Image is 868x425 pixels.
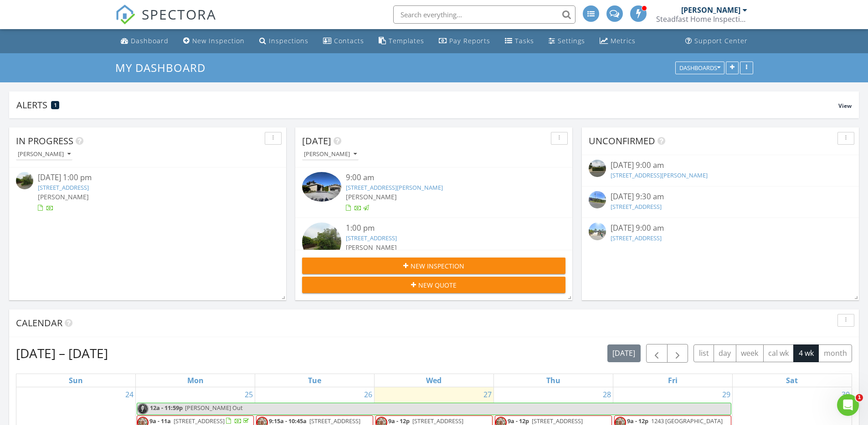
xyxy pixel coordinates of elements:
div: Dashboards [679,65,720,71]
a: [DATE] 1:00 pm [STREET_ADDRESS] [PERSON_NAME] [16,172,279,212]
span: 9a - 12p [627,417,648,425]
span: [PERSON_NAME] [38,192,89,201]
a: Support Center [682,33,751,50]
a: Friday [666,374,679,387]
a: 9a - 11a [STREET_ADDRESS] [149,417,251,425]
img: streetview [302,223,341,262]
a: 9:00 am [STREET_ADDRESS][PERSON_NAME] [PERSON_NAME] [302,172,565,212]
div: [DATE] 1:00 pm [38,172,257,183]
a: Go to August 25, 2025 [243,387,255,402]
img: 9329984%2Fcover_photos%2FOzZjYikQysVzANomSyU6%2Fsmall.jpeg [302,172,341,202]
span: 9a - 11a [149,417,171,425]
span: [PERSON_NAME] [346,192,397,201]
span: 9a - 12p [388,417,410,425]
a: Monday [185,374,205,387]
button: [DATE] [607,344,641,362]
div: New Inspection [192,36,245,45]
h2: [DATE] – [DATE] [16,344,108,362]
a: My Dashboard [115,60,213,75]
div: Dashboard [131,36,169,45]
input: Search everything... [393,5,575,24]
span: 12a - 11:59p [149,403,183,415]
span: [DATE] [302,135,331,147]
img: streetview [589,160,606,177]
div: Templates [389,36,424,45]
a: [STREET_ADDRESS] [611,234,662,242]
a: [DATE] 9:00 am [STREET_ADDRESS] [589,223,852,244]
button: [PERSON_NAME] [16,148,72,161]
span: [PERSON_NAME] Out [185,404,243,412]
div: [PERSON_NAME] [18,151,71,157]
button: 4 wk [793,344,819,362]
button: list [693,344,714,362]
button: cal wk [763,344,794,362]
a: Go to August 24, 2025 [123,387,135,402]
span: New Inspection [411,261,464,271]
span: Calendar [16,317,62,329]
img: img_9596.jpg [137,403,149,415]
iframe: Intercom live chat [837,394,859,416]
a: [STREET_ADDRESS] [346,234,397,242]
a: [DATE] 9:00 am [STREET_ADDRESS][PERSON_NAME] [589,160,852,182]
div: Inspections [269,36,308,45]
div: Tasks [515,36,534,45]
a: [STREET_ADDRESS][PERSON_NAME] [611,171,708,179]
span: [PERSON_NAME] [346,243,397,252]
span: 1 [856,394,863,401]
div: Metrics [611,36,636,45]
span: In Progress [16,135,73,147]
img: streetview [589,191,606,208]
span: SPECTORA [142,5,216,24]
a: Contacts [319,33,368,50]
button: month [818,344,852,362]
a: Templates [375,33,428,50]
a: Go to August 29, 2025 [720,387,732,402]
span: [STREET_ADDRESS] [174,417,225,425]
div: Pay Reports [449,36,490,45]
div: [DATE] 9:30 am [611,191,830,202]
a: [STREET_ADDRESS] [38,183,89,192]
a: Saturday [784,374,800,387]
a: [DATE] 9:30 am [STREET_ADDRESS] [589,191,852,213]
a: Tasks [501,33,538,50]
a: Metrics [596,33,639,50]
button: [PERSON_NAME] [302,148,359,161]
img: streetview [16,172,33,189]
a: Go to August 30, 2025 [840,387,852,402]
a: New Inspection [180,33,248,50]
div: [DATE] 9:00 am [611,223,830,234]
span: 9a - 12p [508,417,529,425]
a: [STREET_ADDRESS][PERSON_NAME] [346,183,443,192]
div: [PERSON_NAME] [304,151,357,157]
a: Sunday [67,374,85,387]
span: New Quote [418,280,457,290]
a: [STREET_ADDRESS] [611,202,662,211]
span: 9:15a - 10:45a [269,417,307,425]
div: [DATE] 9:00 am [611,160,830,171]
a: Thursday [544,374,562,387]
button: New Inspection [302,258,565,274]
img: streetview [589,223,606,240]
a: Settings [545,33,589,50]
button: week [736,344,764,362]
button: New Quote [302,277,565,293]
a: 1:00 pm [STREET_ADDRESS] [PERSON_NAME] [302,223,565,264]
div: [PERSON_NAME] [681,5,740,15]
a: Go to August 27, 2025 [482,387,493,402]
a: SPECTORA [115,12,216,31]
div: Alerts [16,99,838,111]
div: 9:00 am [346,172,544,183]
a: Tuesday [306,374,323,387]
a: Go to August 26, 2025 [362,387,374,402]
a: Go to August 28, 2025 [601,387,613,402]
span: View [838,102,852,110]
a: Pay Reports [435,33,494,50]
button: Dashboards [675,61,724,74]
a: Inspections [256,33,312,50]
button: Previous [646,344,668,363]
div: Support Center [694,36,748,45]
img: The Best Home Inspection Software - Spectora [115,5,135,25]
button: day [714,344,736,362]
a: Wednesday [424,374,443,387]
span: 1 [54,102,56,108]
